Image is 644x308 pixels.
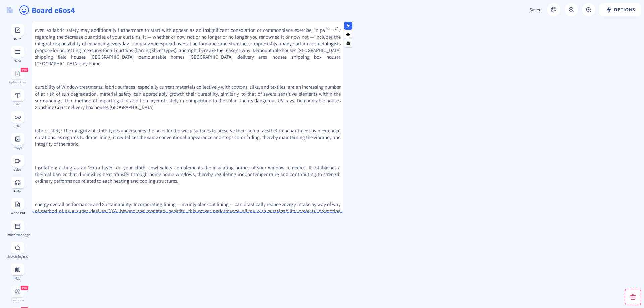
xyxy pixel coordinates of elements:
[35,84,341,111] p: durability of Window treatments: fabric surfaces, especially current materials collectively with ...
[5,59,30,62] div: Notes
[35,27,341,67] p: even as fabric safety may additionally furthermore to start with appear as an insignificant conso...
[35,201,341,221] p: energy overall performance and Sustainability: Incorporating lining — mainly blackout lining — ca...
[5,276,30,280] div: Map
[5,233,30,237] div: Embed Webpage
[22,68,27,72] span: Pro
[529,7,542,13] span: Saved
[5,211,30,215] div: Embed PDF
[5,146,30,149] div: Image
[5,255,30,258] div: Search Engines
[5,37,30,41] div: To-Do
[35,127,341,147] p: fabric safety: The integrity of cloth types underscores the need for the wrap surfaces to preserv...
[19,5,30,15] ion-icon: happy outline
[22,286,27,290] span: Pro
[5,189,30,193] div: Audio
[7,7,13,13] img: logo.svg
[5,124,30,128] div: Link
[5,102,30,106] div: Text
[599,3,641,16] button: Options
[606,7,635,12] span: Options
[35,164,341,184] p: Insulation: acting as an “extra layer” on your cloth, cowl safety complements the insulating home...
[5,168,30,171] div: Video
